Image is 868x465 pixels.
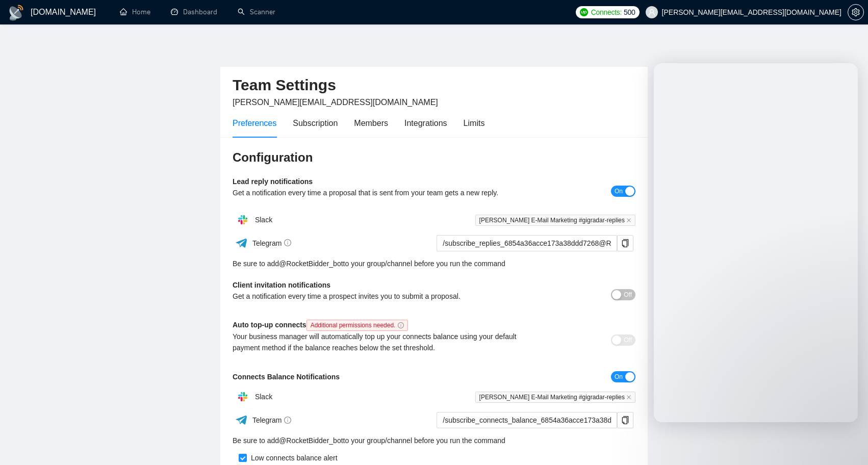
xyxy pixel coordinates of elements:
span: [PERSON_NAME][EMAIL_ADDRESS][DOMAIN_NAME] [233,98,438,107]
span: info-circle [398,322,404,328]
div: Get a notification every time a proposal that is sent from your team gets a new reply. [233,187,535,198]
span: copy [618,416,633,424]
span: Slack [255,216,272,224]
b: Client invitation notifications [233,281,330,289]
span: close [626,395,631,400]
span: Off [624,334,632,346]
div: Preferences [233,117,276,130]
img: ww3wtPAAAAAElFTkSuQmCC [235,237,248,249]
iframe: Intercom live chat [833,430,858,455]
span: On [615,371,623,382]
img: ww3wtPAAAAAElFTkSuQmCC [235,414,248,426]
b: Auto top-up connects [233,321,412,329]
div: Subscription [293,117,338,130]
h3: Configuration [233,149,635,166]
span: Additional permissions needed. [307,320,409,331]
span: Off [624,289,632,300]
span: copy [618,239,633,247]
div: Members [354,117,388,130]
div: Be sure to add to your group/channel before you run the command [233,258,635,269]
div: Low connects balance alert [247,452,338,463]
iframe: Intercom live chat [654,63,858,422]
img: logo [8,5,24,21]
span: Slack [255,393,272,401]
a: homeHome [120,8,150,16]
span: user [648,9,655,16]
h2: Team Settings [233,75,635,96]
b: Lead reply notifications [233,177,313,186]
img: hpQkSZIkSZIkSZIkSZIkSZIkSZIkSZIkSZIkSZIkSZIkSZIkSZIkSZIkSZIkSZIkSZIkSZIkSZIkSZIkSZIkSZIkSZIkSZIkS... [233,386,253,407]
div: Limits [464,117,485,130]
div: Be sure to add to your group/channel before you run the command [233,435,635,446]
button: copy [617,235,633,251]
div: Integrations [404,117,447,130]
span: close [626,218,631,223]
span: [PERSON_NAME] E-Mail Marketing #gigradar-replies [475,215,635,226]
a: setting [848,8,864,16]
button: copy [617,412,633,428]
span: 500 [624,7,635,18]
button: setting [848,4,864,20]
b: Connects Balance Notifications [233,373,340,381]
div: Get a notification every time a prospect invites you to submit a proposal. [233,291,535,302]
a: @RocketBidder_bot [279,435,343,446]
a: @RocketBidder_bot [279,258,343,269]
img: upwork-logo.png [580,8,588,16]
span: [PERSON_NAME] E-Mail Marketing #gigradar-replies [475,392,635,403]
span: Telegram [252,239,292,247]
a: searchScanner [238,8,275,16]
span: info-circle [284,417,291,424]
span: Connects: [591,7,622,18]
img: hpQkSZIkSZIkSZIkSZIkSZIkSZIkSZIkSZIkSZIkSZIkSZIkSZIkSZIkSZIkSZIkSZIkSZIkSZIkSZIkSZIkSZIkSZIkSZIkS... [233,210,253,230]
span: On [615,186,623,197]
span: setting [848,8,863,16]
div: Your business manager will automatically top up your connects balance using your default payment ... [233,331,535,353]
span: Telegram [252,416,292,424]
a: dashboardDashboard [171,8,217,16]
span: info-circle [284,239,291,246]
